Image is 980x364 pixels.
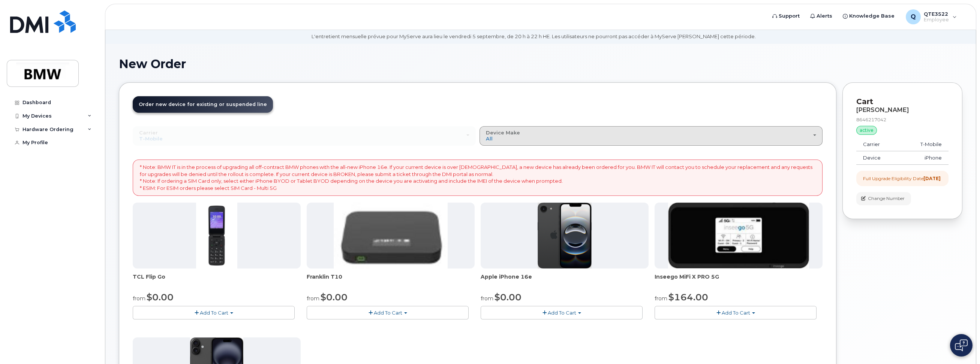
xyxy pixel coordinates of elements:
p: * Note: BMW IT is in the process of upgrading all off-contract BMW phones with the all-new iPhone... [140,164,815,191]
div: Inseego MiFi X PRO 5G [655,273,823,288]
button: Add To Cart [133,306,295,319]
span: Change Number [868,195,905,202]
img: t10.jpg [334,203,448,269]
span: QTE3522 [924,11,949,17]
a: Knowledge Base [838,9,900,24]
button: Add To Cart [307,306,469,319]
img: TCL_FLIP_MODE.jpg [196,203,237,269]
div: Full Upgrade Eligibility Date [863,175,941,182]
a: Support [767,9,805,24]
h1: New Order [119,57,962,70]
div: [PERSON_NAME] [856,107,949,113]
img: iphone16e.png [538,203,592,269]
small: from [133,295,145,302]
strong: [DATE] [923,176,941,181]
span: Add To Cart [374,310,402,316]
img: Open chat [955,339,968,351]
button: Add To Cart [655,306,817,319]
div: active [856,126,877,135]
button: Add To Cart [481,306,643,319]
div: QTE3522 [901,9,962,24]
td: T-Mobile [900,138,949,151]
small: from [655,295,667,302]
div: 8646217042 [856,116,949,123]
span: Device Make [486,130,520,136]
p: Cart [856,96,949,107]
div: TCL Flip Go [133,273,301,288]
span: Alerts [817,12,832,20]
td: iPhone [900,151,949,165]
span: $0.00 [147,292,174,303]
span: $0.00 [494,292,521,303]
span: Employee [924,17,949,23]
small: from [307,295,319,302]
button: Change Number [856,192,911,205]
span: Knowledge Base [849,12,895,20]
span: Support [779,12,800,20]
span: Add To Cart [548,310,576,316]
button: Device Make All [480,126,823,146]
div: Apple iPhone 16e [481,273,649,288]
img: cut_small_inseego_5G.jpg [668,203,809,269]
span: $0.00 [321,292,348,303]
span: All [486,136,493,142]
span: Q [911,12,916,21]
a: Alerts [805,9,838,24]
span: Add To Cart [200,310,228,316]
small: from [481,295,493,302]
span: Add To Cart [722,310,750,316]
td: Device [856,151,900,165]
span: $164.00 [668,292,708,303]
div: Franklin T10 [307,273,475,288]
span: Order new device for existing or suspended line [139,101,267,107]
td: Carrier [856,138,900,151]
